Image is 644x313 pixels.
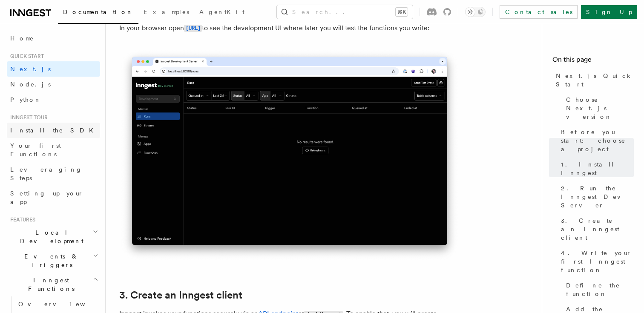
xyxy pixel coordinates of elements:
span: Quick start [7,53,44,60]
kbd: ⌘K [396,8,408,16]
span: 4. Write your first Inngest function [561,249,634,274]
button: Local Development [7,225,100,249]
span: Inngest Functions [7,276,92,293]
a: Install the SDK [7,123,100,138]
span: Node.js [10,81,51,88]
a: Next.js Quick Start [552,68,634,92]
button: Events & Triggers [7,249,100,273]
a: Setting up your app [7,186,100,210]
a: Your first Functions [7,138,100,162]
a: 3. Create an Inngest client [558,213,634,245]
a: Sign Up [581,5,637,19]
span: 2. Run the Inngest Dev Server [561,184,634,210]
a: Choose Next.js version [563,92,634,124]
h4: On this page [552,55,634,68]
span: Install the SDK [10,127,98,134]
a: 2. Run the Inngest Dev Server [558,181,634,213]
span: Features [7,216,35,223]
span: Setting up your app [10,190,83,205]
span: Next.js Quick Start [556,72,634,89]
a: [URL] [184,24,202,32]
span: 1. Install Inngest [561,160,634,177]
button: Search...⌘K [277,5,413,19]
span: Overview [18,301,106,307]
span: Leveraging Steps [10,166,82,181]
span: 3. Create an Inngest client [561,216,634,242]
a: Home [7,31,100,46]
a: Contact sales [500,5,578,19]
span: Your first Functions [10,142,61,158]
p: In your browser open to see the development UI where later you will test the functions you write: [119,22,460,34]
a: Overview [15,296,100,312]
span: Python [10,96,41,103]
span: Documentation [63,9,133,15]
a: 4. Write your first Inngest function [558,245,634,278]
a: Node.js [7,77,100,92]
span: Before you start: choose a project [561,128,634,153]
span: Define the function [566,281,634,298]
span: Events & Triggers [7,252,93,269]
a: Documentation [58,3,138,24]
a: Examples [138,3,194,23]
span: Local Development [7,228,93,245]
a: Define the function [563,278,634,302]
a: Leveraging Steps [7,162,100,186]
span: Next.js [10,66,51,72]
img: Inngest Dev Server's 'Runs' tab with no data [119,48,460,262]
span: Choose Next.js version [566,95,634,121]
button: Toggle dark mode [465,7,486,17]
a: Next.js [7,61,100,77]
a: 1. Install Inngest [558,157,634,181]
code: [URL] [184,25,202,32]
span: Examples [144,9,189,15]
a: Before you start: choose a project [558,124,634,157]
button: Inngest Functions [7,273,100,296]
span: Inngest tour [7,114,48,121]
a: 3. Create an Inngest client [119,289,242,301]
a: Python [7,92,100,107]
span: Home [10,34,34,43]
span: AgentKit [199,9,244,15]
a: AgentKit [194,3,250,23]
